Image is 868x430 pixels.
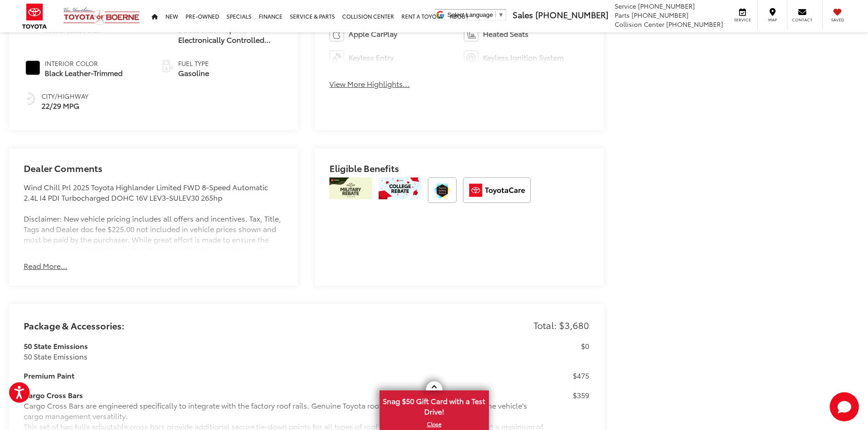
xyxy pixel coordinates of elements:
span: [PHONE_NUMBER] [638,1,695,10]
button: Toggle Chat Window [830,392,859,421]
h2: Package & Accessories: [24,320,124,330]
span: Sales [513,9,533,20]
span: Saved [827,17,847,23]
span: Gasoline [178,68,209,78]
img: ToyotaCare Vic Vaughan Toyota of Boerne Boerne TX [463,177,531,203]
span: Collision Center [615,20,664,29]
h3: Cargo Cross Bars [24,390,544,400]
button: Read More... [24,261,67,271]
span: [PHONE_NUMBER] [666,20,723,29]
span: Contact [792,17,812,23]
span: Service [732,17,753,23]
span: ▼ [498,11,504,18]
button: View More Highlights... [329,79,410,89]
span: Snag $50 Gift Card with a Test Drive! [380,391,488,419]
span: Map [762,17,782,23]
svg: Start Chat [830,392,859,421]
span: Black Leather-Trimmed [45,68,123,78]
span: Service [615,1,636,10]
h3: 50 State Emissions [24,341,544,351]
span: Direct Shift 8-Speed Electronically Controlled automatic Transmission (ECT) / Front-Wheel Drive [178,24,283,45]
p: $475 [573,370,589,381]
span: ​ [495,11,496,18]
img: Toyota Safety Sense Vic Vaughan Toyota of Boerne Boerne TX [428,177,457,203]
img: /static/brand-toyota/National_Assets/toyota-college-grad.jpeg?height=48 [379,177,421,199]
span: [PHONE_NUMBER] [535,9,608,20]
h2: Eligible Benefits [329,163,589,177]
a: Select Language​ [447,11,504,18]
span: Fuel Type [178,59,209,68]
span: Interior Color [45,59,123,68]
p: Total: $3,680 [534,319,589,332]
span: Parts [615,10,630,20]
span: #000000 [26,61,40,75]
p: $359 [573,390,589,400]
div: 50 State Emissions [24,351,544,362]
span: [PHONE_NUMBER] [632,10,688,20]
img: Vic Vaughan Toyota of Boerne [63,7,140,25]
span: 22/29 MPG [41,101,88,111]
h2: Dealer Comments [24,163,283,182]
img: /static/brand-toyota/National_Assets/toyota-military-rebate.jpeg?height=48 [329,177,372,199]
span: City/Highway [41,91,88,101]
h3: Premium Paint [24,370,544,381]
span: Select Language [447,11,493,18]
div: Wind Chill Prl 2025 Toyota Highlander Limited FWD 8-Speed Automatic 2.4L I4 PDI Turbocharged DOHC... [24,182,283,250]
p: $0 [581,341,589,351]
img: Fuel Economy [24,91,38,106]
